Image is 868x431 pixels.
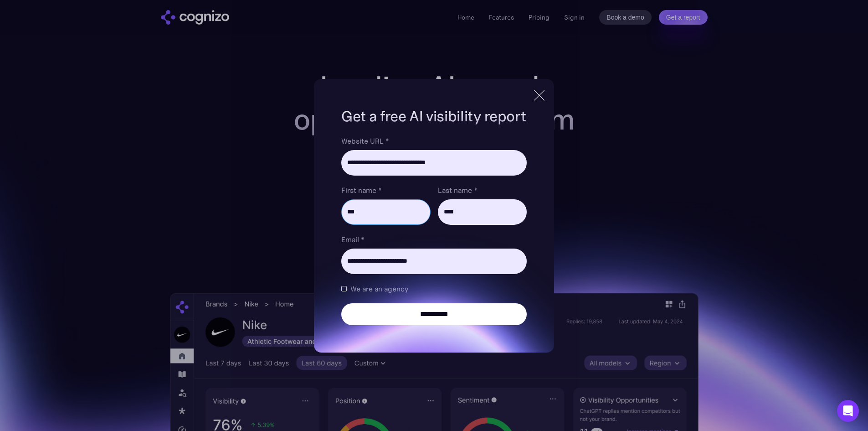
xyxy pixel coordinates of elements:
label: First name * [341,185,430,196]
form: Brand Report Form [341,135,526,325]
span: We are an agency [350,283,408,294]
label: Last name * [438,185,527,196]
label: Email * [341,234,526,245]
label: Website URL * [341,135,526,146]
h1: Get a free AI visibility report [341,106,526,126]
div: Open Intercom Messenger [837,400,859,422]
